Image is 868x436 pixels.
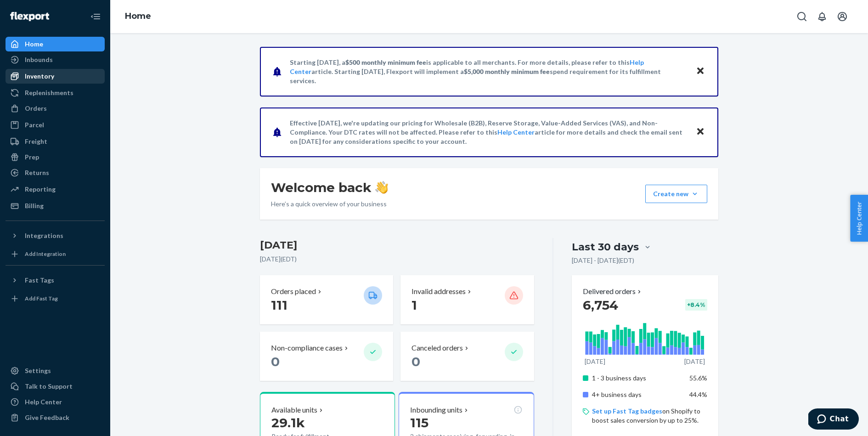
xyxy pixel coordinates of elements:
p: 1 - 3 business days [592,374,682,383]
div: Home [25,40,43,49]
span: 55.6% [689,374,707,382]
button: Orders placed 111 [260,275,393,324]
a: Parcel [6,118,105,132]
span: 44.4% [689,391,707,398]
a: Help Center [497,128,535,136]
button: Close Navigation [86,7,105,26]
button: Delivered orders [583,286,643,297]
a: Settings [6,363,105,378]
p: [DATE] - [DATE] ( EDT ) [572,256,634,265]
div: Reporting [25,185,56,194]
span: 6,754 [583,297,618,313]
button: Open notifications [813,7,831,26]
div: Freight [25,137,47,146]
div: Replenishments [25,88,73,97]
button: Open account menu [833,7,851,26]
div: Talk to Support [25,382,73,391]
div: Inbounds [25,55,53,64]
div: Integrations [25,231,63,240]
span: 1 [411,297,417,313]
ol: breadcrumbs [118,3,158,30]
button: Invalid addresses 1 [400,275,534,324]
span: 29.1k [271,415,305,430]
button: Non-compliance cases 0 [260,332,393,381]
a: Reporting [6,182,105,197]
span: 115 [410,415,428,430]
img: hand-wave emoji [375,181,388,194]
div: Billing [25,201,44,210]
a: Inbounds [6,52,105,67]
a: Set up Fast Tag badges [592,407,662,415]
span: 0 [271,354,280,369]
button: Open Search Box [793,7,811,26]
p: [DATE] [684,357,705,366]
p: Available units [271,405,317,415]
span: 111 [271,297,287,313]
span: 0 [411,354,420,369]
p: Invalid addresses [411,286,466,297]
button: Talk to Support [6,379,105,394]
button: Fast Tags [6,273,105,288]
p: [DATE] [585,357,605,366]
div: Give Feedback [25,413,69,422]
span: $500 monthly minimum fee [345,58,426,66]
div: Add Fast Tag [25,294,58,302]
div: Fast Tags [25,276,54,285]
button: Integrations [6,228,105,243]
a: Home [6,37,105,51]
div: Add Integration [25,250,66,258]
div: Returns [25,168,49,177]
a: Freight [6,134,105,149]
iframe: Opens a widget where you can chat to one of our agents [808,408,859,431]
h1: Welcome back [271,179,388,196]
div: Orders [25,104,47,113]
p: Canceled orders [411,343,463,353]
a: Add Integration [6,247,105,261]
img: Flexport logo [10,12,49,21]
button: Close [694,125,706,139]
a: Orders [6,101,105,116]
div: Prep [25,153,39,162]
button: Close [694,65,706,78]
a: Prep [6,150,105,164]
a: Inventory [6,69,105,84]
p: Effective [DATE], we're updating our pricing for Wholesale (B2B), Reserve Storage, Value-Added Se... [290,119,687,146]
p: Here’s a quick overview of your business [271,199,388,209]
a: Add Fast Tag [6,291,105,306]
p: on Shopify to boost sales conversion by up to 25%. [592,407,707,425]
div: + 8.4 % [685,299,707,311]
p: Orders placed [271,286,316,297]
button: Help Center [850,195,868,242]
p: Starting [DATE], a is applicable to all merchants. For more details, please refer to this article... [290,58,687,85]
div: Help Center [25,397,62,407]
div: Settings [25,366,51,375]
p: Non-compliance cases [271,343,343,353]
div: Parcel [25,120,44,130]
p: [DATE] ( EDT ) [260,255,534,264]
button: Canceled orders 0 [400,332,534,381]
div: Last 30 days [572,240,639,254]
a: Home [125,11,151,21]
a: Help Center [6,395,105,409]
p: 4+ business days [592,390,682,399]
a: Returns [6,165,105,180]
span: $5,000 monthly minimum fee [464,68,550,75]
div: Inventory [25,72,54,81]
button: Give Feedback [6,410,105,425]
button: Create new [645,185,707,203]
a: Billing [6,198,105,213]
a: Replenishments [6,85,105,100]
h3: [DATE] [260,238,534,253]
p: Inbounding units [410,405,462,415]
